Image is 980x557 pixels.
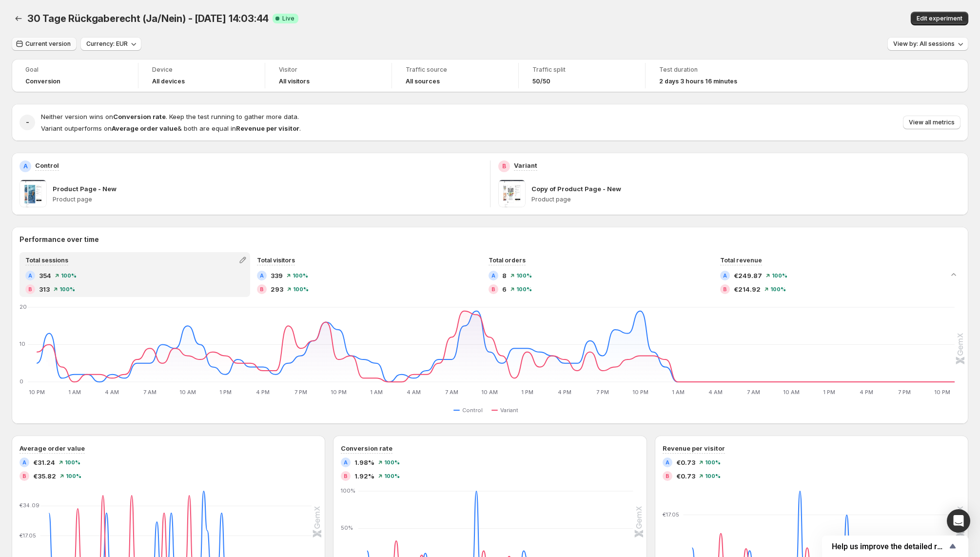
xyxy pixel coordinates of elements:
span: 313 [39,284,50,294]
span: Total visitors [257,257,295,264]
text: 4 PM [558,389,571,396]
span: Variant [500,406,518,414]
p: Variant [514,160,537,170]
button: Back [12,12,25,25]
h2: B [502,162,506,170]
span: €249.87 [734,271,762,280]
span: 100% [65,459,80,465]
button: Variant [491,404,522,416]
h2: A [260,273,264,278]
text: €17.05 [663,511,679,518]
span: 100% [705,459,721,465]
span: 8 [502,271,507,280]
span: 100% [705,473,721,479]
span: Traffic split [532,66,631,74]
span: 30 Tage Rückgaberecht (Ja/Nein) - [DATE] 14:03:44 [27,13,269,24]
a: Traffic split50/50 [532,65,631,86]
text: 7 AM [747,389,760,396]
text: 10 [20,340,25,347]
span: Visitor [279,66,378,74]
span: 6 [502,284,507,294]
strong: Revenue per visitor [236,124,299,132]
span: 100% [59,286,75,292]
text: 10 AM [481,389,498,396]
span: 100% [384,459,400,465]
text: 1 PM [823,389,835,396]
img: Copy of Product Page - New [498,180,526,207]
span: Currency: EUR [86,40,128,48]
span: Total orders [489,257,526,264]
h2: A [23,162,28,170]
p: Control [35,160,59,170]
h2: B [22,473,26,479]
span: 100% [66,473,81,479]
p: Copy of Product Page - New [531,184,621,194]
span: 100% [772,273,787,278]
span: Total revenue [720,257,762,264]
text: 7 AM [143,389,157,396]
span: 50/50 [532,78,550,85]
h2: A [491,273,495,278]
h2: - [26,118,29,127]
span: Device [152,66,251,74]
text: 10 AM [783,389,800,396]
text: 7 PM [596,389,609,396]
h4: All sources [406,78,440,85]
span: Total sessions [25,257,68,264]
text: 4 PM [256,389,270,396]
div: Open Intercom Messenger [947,509,970,533]
p: Product page [531,196,961,203]
h3: Conversion rate [341,443,392,453]
h2: A [723,273,727,278]
span: Variant outperforms on & both are equal in . [41,124,301,132]
text: 4 AM [105,389,119,396]
strong: Conversion rate [113,113,166,120]
span: Conversion [25,78,60,85]
span: €0.73 [676,458,695,467]
span: Current version [25,40,71,48]
span: €31.24 [33,458,55,467]
a: VisitorAll visitors [279,65,378,86]
text: 10 PM [934,389,950,396]
span: Live [282,15,294,22]
text: €17.05 [20,532,36,539]
h2: Performance over time [20,235,960,244]
img: Product Page - New [20,180,47,207]
span: €214.92 [734,284,761,294]
text: 10 AM [179,389,196,396]
button: Currency: EUR [80,37,141,51]
text: 50% [341,524,353,531]
span: 1.98% [354,458,374,467]
span: 354 [39,271,51,280]
h2: A [344,459,348,465]
text: 10 PM [632,389,648,396]
h4: All devices [152,78,185,85]
span: Help us improve the detailed report for A/B campaigns [832,542,947,551]
text: 100% [341,487,355,494]
span: 339 [271,271,283,280]
span: 293 [271,284,283,294]
text: 4 AM [708,389,723,396]
span: 100% [516,273,532,278]
h2: B [723,286,727,292]
h2: B [260,286,264,292]
text: 10 PM [331,389,347,396]
text: 4 PM [860,389,873,396]
text: 10 PM [29,389,45,396]
button: Collapse chart [947,268,960,281]
span: Control [462,406,483,414]
span: 100% [293,273,308,278]
span: View by: All sessions [893,40,955,48]
text: 1 AM [672,389,685,396]
span: 100% [516,286,532,292]
h2: A [28,273,32,278]
span: Edit experiment [917,15,962,22]
text: 7 AM [445,389,458,396]
h3: Average order value [20,443,85,453]
h2: B [666,473,669,479]
h2: B [491,286,495,292]
span: Traffic source [406,66,505,74]
span: Neither version wins on . Keep the test running to gather more data. [41,113,299,120]
text: 1 AM [370,389,383,396]
a: DeviceAll devices [152,65,251,86]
